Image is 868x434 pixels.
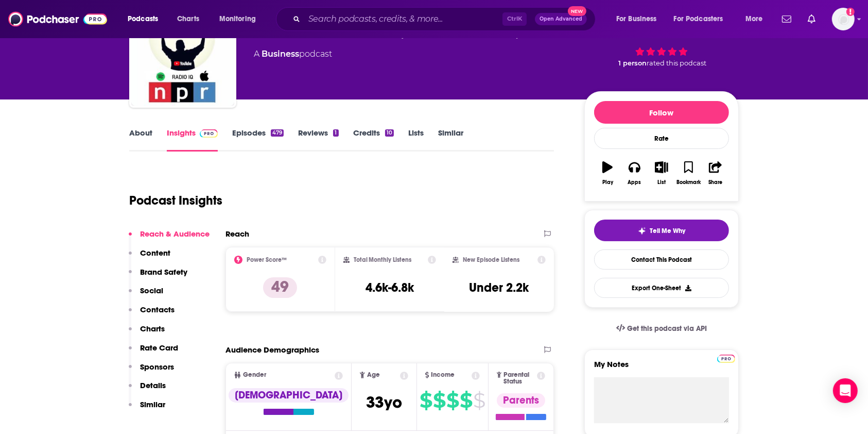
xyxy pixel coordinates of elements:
span: $ [446,392,459,409]
a: Reviews1 [298,128,338,152]
button: Charts [129,324,165,343]
span: Parental Status [504,372,535,385]
span: Tell Me Why [650,227,686,235]
div: Rate [594,128,729,149]
span: Get this podcast via API [627,324,707,333]
div: Search podcasts, credits, & more... [286,7,605,31]
span: Income [431,372,455,378]
svg: Add a profile image [846,8,855,16]
button: Content [129,248,170,267]
button: Rate Card [129,343,178,362]
p: 49 [263,277,297,298]
span: 1 person [618,59,647,67]
span: Logged in as Morgan16 [832,8,855,30]
button: Show profile menu [832,8,855,30]
a: Show notifications dropdown [804,10,820,28]
span: Charts [177,12,199,26]
span: Ctrl K [502,12,527,26]
button: Details [129,380,166,399]
a: Pro website [717,353,735,363]
button: Apps [621,155,648,192]
button: open menu [667,11,738,27]
p: Brand Safety [140,267,187,277]
div: 479 [271,129,284,137]
div: 1 [333,129,338,137]
span: $ [433,392,445,409]
a: Get this podcast via API [608,316,715,341]
button: Brand Safety [129,267,187,286]
div: A podcast [254,48,332,60]
span: Age [367,372,380,378]
p: Similar [140,399,165,409]
button: List [648,155,675,192]
span: $ [473,392,485,409]
button: Sponsors [129,362,174,381]
p: Reach & Audience [140,229,210,239]
h1: Podcast Insights [129,193,222,208]
h2: Power Score™ [247,256,287,263]
img: Podchaser Pro [200,129,218,138]
a: InsightsPodchaser Pro [167,128,218,152]
img: tell me why sparkle [638,227,646,235]
span: 33 yo [366,392,403,412]
p: Charts [140,324,165,333]
a: Lists [408,128,424,152]
a: Contact This Podcast [594,249,729,270]
button: Export One-Sheet [594,278,729,298]
p: Content [140,248,170,258]
span: rated this podcast [647,59,706,67]
h2: Audience Demographics [225,345,319,355]
a: Credits10 [353,128,394,152]
span: Open Advanced [540,16,582,22]
a: Charts [170,11,205,27]
p: Rate Card [140,343,178,353]
button: open menu [120,11,171,27]
span: Monitoring [219,12,256,26]
h3: Under 2.2k [470,280,529,295]
button: Play [594,155,621,192]
button: Social [129,286,163,305]
img: Podchaser Pro [717,355,735,363]
img: Podchaser - Follow, Share and Rate Podcasts [8,9,107,29]
button: Reach & Audience [129,229,210,248]
h3: 4.6k-6.8k [366,280,414,295]
span: More [745,12,763,26]
button: open menu [738,11,776,27]
div: Bookmark [676,179,701,186]
button: Follow [594,101,729,124]
span: For Podcasters [674,12,723,26]
button: Share [702,155,729,192]
span: For Business [616,12,657,26]
div: 49 1 personrated this podcast [584,10,739,74]
span: Gender [243,372,266,378]
a: Show notifications dropdown [778,10,795,28]
div: List [657,179,666,186]
p: Details [140,380,166,390]
button: open menu [609,11,670,27]
button: tell me why sparkleTell Me Why [594,220,729,241]
p: Contacts [140,305,175,314]
div: Parents [497,393,545,408]
a: Episodes479 [232,128,284,152]
div: Open Intercom Messenger [833,378,858,403]
button: Open AdvancedNew [535,13,587,25]
button: open menu [212,11,269,27]
h2: Total Monthly Listens [354,256,412,263]
p: Social [140,286,163,295]
a: Business [262,49,299,59]
span: New [568,6,586,16]
span: Podcasts [128,12,158,26]
div: 10 [385,129,394,137]
img: User Profile [832,8,855,30]
span: $ [460,392,472,409]
span: $ [420,392,432,409]
h2: New Episode Listens [463,256,519,263]
div: Apps [628,179,641,186]
img: Full Disclosure with Roben Farzad [131,3,234,106]
div: Play [602,179,613,186]
input: Search podcasts, credits, & more... [304,11,502,27]
a: About [129,128,152,152]
p: Sponsors [140,362,174,372]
